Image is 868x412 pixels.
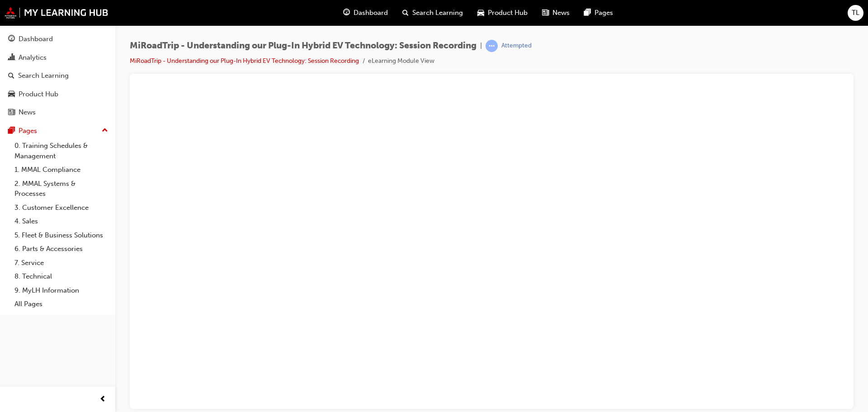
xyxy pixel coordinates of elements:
a: Analytics [4,49,112,66]
span: learningRecordVerb_ATTEMPT-icon [486,40,498,52]
a: 2. MMAL Systems & Processes [11,177,112,201]
a: Dashboard [4,31,112,47]
li: eLearning Module View [368,56,434,66]
span: guage-icon [343,7,350,19]
div: Dashboard [19,34,53,44]
a: 4. Sales [11,214,112,228]
span: prev-icon [99,394,106,405]
a: 1. MMAL Compliance [11,163,112,177]
button: DashboardAnalyticsSearch LearningProduct HubNews [4,29,112,123]
img: mmal [5,7,108,19]
span: pages-icon [8,127,15,135]
span: TL [852,8,859,18]
div: Pages [19,126,37,136]
a: 5. Fleet & Business Solutions [11,228,112,242]
a: 7. Service [11,256,112,270]
a: News [4,104,112,121]
a: guage-iconDashboard [336,4,395,22]
span: search-icon [402,7,409,19]
a: Search Learning [4,67,112,84]
a: 0. Training Schedules & Management [11,139,112,163]
span: pages-icon [584,7,591,19]
span: news-icon [542,7,549,19]
span: Search Learning [412,8,463,18]
span: car-icon [477,7,484,19]
span: news-icon [8,109,15,117]
div: Attempted [501,42,532,50]
a: 8. Technical [11,270,112,284]
span: search-icon [8,72,14,80]
a: news-iconNews [535,4,577,22]
span: Product Hub [488,8,528,18]
span: News [552,8,570,18]
a: MiRoadTrip - Understanding our Plug-In Hybrid EV Technology: Session Recording [130,57,359,65]
a: car-iconProduct Hub [470,4,535,22]
a: 6. Parts & Accessories [11,242,112,256]
a: 9. MyLH Information [11,284,112,298]
span: Dashboard [354,8,388,18]
span: Pages [594,8,613,18]
button: TL [848,5,863,21]
span: | [480,41,482,51]
span: MiRoadTrip - Understanding our Plug-In Hybrid EV Technology: Session Recording [130,41,476,51]
a: 3. Customer Excellence [11,201,112,215]
div: News [19,107,36,118]
span: chart-icon [8,54,15,62]
span: up-icon [102,125,108,137]
button: Pages [4,123,112,139]
a: pages-iconPages [577,4,620,22]
span: guage-icon [8,35,15,43]
span: car-icon [8,90,15,99]
div: Product Hub [19,89,58,99]
a: Product Hub [4,86,112,103]
a: All Pages [11,297,112,311]
div: Analytics [19,52,47,63]
a: search-iconSearch Learning [395,4,470,22]
div: Search Learning [18,71,69,81]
